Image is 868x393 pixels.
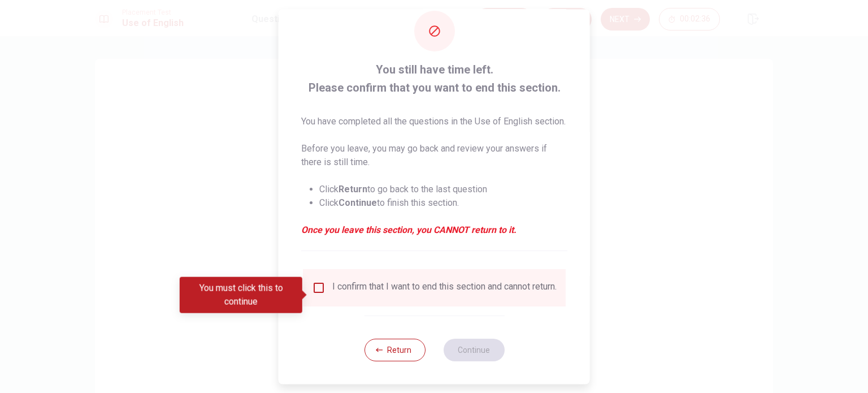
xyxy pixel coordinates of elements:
p: You have completed all the questions in the Use of English section. [301,115,567,128]
div: You must click this to continue [180,277,302,313]
p: Before you leave, you may go back and review your answers if there is still time. [301,142,567,169]
span: You still have time left. Please confirm that you want to end this section. [301,61,567,97]
li: Click to go back to the last question [319,183,567,196]
strong: Continue [338,197,377,208]
div: I confirm that I want to end this section and cannot return. [332,281,557,295]
span: You must click this to continue [312,281,325,295]
li: Click to finish this section. [319,196,567,210]
strong: Return [338,184,367,195]
button: Return [364,339,425,361]
button: Continue [443,339,504,361]
em: Once you leave this section, you CANNOT return to it. [301,223,567,237]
